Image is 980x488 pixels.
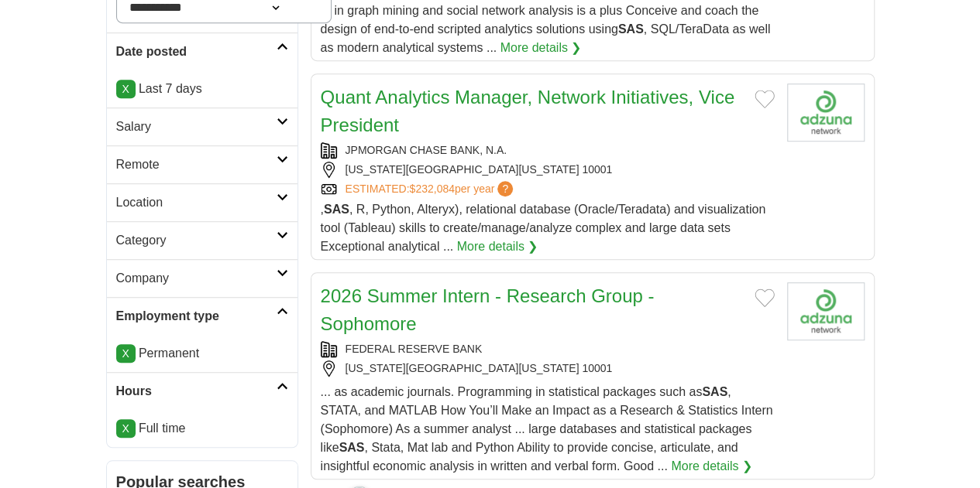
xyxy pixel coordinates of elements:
[116,155,277,174] h2: Remote
[321,162,775,178] div: [US_STATE][GEOGRAPHIC_DATA][US_STATE] 10001
[787,84,865,142] img: Company logo
[321,360,775,377] div: [US_STATE][GEOGRAPHIC_DATA][US_STATE] 10001
[116,382,277,401] h2: Hours
[116,307,277,326] h2: Employment type
[321,4,771,54] span: ... in graph mining and social network analysis is a plus Conceive and coach the design of end-to...
[107,145,297,183] a: Remote
[116,118,277,136] h2: Salary
[107,372,297,410] a: Hours
[321,203,766,253] span: , , R, Python, Alteryx), relational database (Oracle/Teradata) and visualization tool (Tableau) s...
[339,441,365,454] strong: SAS
[116,344,136,363] a: X
[618,22,644,36] strong: SAS
[787,282,865,340] img: Company logo
[324,203,349,216] strong: SAS
[107,297,297,335] a: Employment type
[107,259,297,297] a: Company
[116,419,136,438] a: X
[116,344,288,363] li: Permanent
[457,237,538,256] a: More details ❯
[671,457,752,476] a: More details ❯
[107,221,297,259] a: Category
[497,181,513,196] span: ?
[107,183,297,221] a: Location
[500,39,582,57] a: More details ❯
[116,80,136,98] a: X
[321,285,655,334] a: 2026 Summer Intern - Research Group - Sophomore
[116,80,288,98] p: Last 7 days
[702,385,727,398] strong: SAS
[107,32,297,70] a: Date posted
[116,269,277,288] h2: Company
[321,142,775,159] div: JPMORGAN CHASE BANK, N.A.
[116,193,277,212] h2: Location
[321,87,734,135] a: Quant Analytics Manager, Network Initiatives, Vice President
[107,107,297,145] a: Salary
[116,43,277,61] h2: Date posted
[346,181,517,197] a: ESTIMATED:$232,084per year?
[755,90,775,108] button: Add to favorite jobs
[755,288,775,307] button: Add to favorite jobs
[409,183,454,195] span: $232,084
[321,385,773,473] span: ... as academic journals. Programming in statistical packages such as , STATA, and MATLAB How You...
[116,231,277,250] h2: Category
[116,419,288,438] li: Full time
[321,341,775,357] div: FEDERAL RESERVE BANK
